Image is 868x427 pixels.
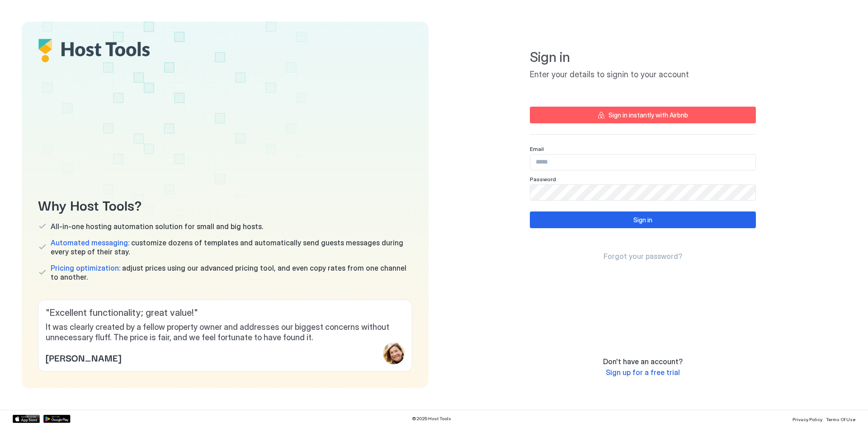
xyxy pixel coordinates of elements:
[633,215,652,225] div: Sign in
[530,145,544,152] span: Email
[530,185,755,200] input: Input Field
[604,252,682,261] span: Forgot your password?
[51,238,129,247] span: Automated messaging:
[38,194,412,215] span: Why Host Tools?
[603,357,683,366] span: Don't have an account?
[412,416,451,422] span: © 2025 Host Tools
[51,263,120,272] span: Pricing optimization:
[793,417,822,422] span: Privacy Policy
[606,368,680,377] span: Sign up for a free trial
[46,322,405,343] span: It was clearly created by a fellow property owner and addresses our biggest concerns without unne...
[383,343,405,364] div: profile
[51,238,412,256] span: customize dozens of templates and automatically send guests messages during every step of their s...
[530,176,556,183] span: Password
[530,70,756,80] span: Enter your details to signin to your account
[530,155,755,170] input: Input Field
[530,49,756,66] span: Sign in
[51,263,412,282] span: adjust prices using our advanced pricing tool, and even copy rates from one channel to another.
[793,414,822,423] a: Privacy Policy
[43,415,71,423] a: Google Play Store
[826,417,855,422] span: Terms Of Use
[13,415,40,423] a: App Store
[609,110,688,120] div: Sign in instantly with Airbnb
[46,307,405,319] span: " Excellent functionality; great value! "
[51,222,263,231] span: All-in-one hosting automation solution for small and big hosts.
[606,368,680,377] a: Sign up for a free trial
[530,211,756,228] button: Sign in
[826,414,855,423] a: Terms Of Use
[46,351,121,364] span: [PERSON_NAME]
[604,252,682,261] a: Forgot your password?
[530,107,756,123] button: Sign in instantly with Airbnb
